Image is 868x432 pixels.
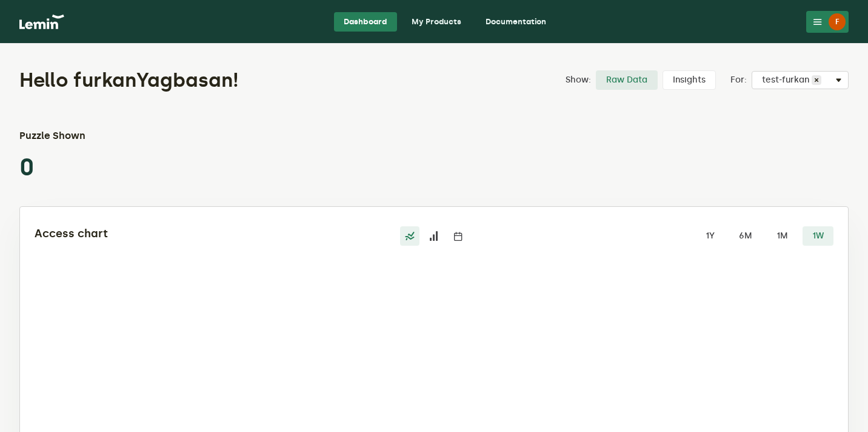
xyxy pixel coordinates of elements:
button: F [806,11,849,33]
label: 6M [729,226,762,246]
h2: Access chart [35,226,301,241]
h1: Hello furkanYagbasan! [19,68,481,92]
label: For: [730,75,747,85]
a: Documentation [476,12,556,32]
div: F [829,13,846,30]
h3: Puzzle Shown [19,129,124,143]
a: My Products [402,12,471,32]
label: Raw Data [596,70,658,90]
label: 1Y [695,226,724,246]
label: Insights [663,70,716,90]
p: 0 [19,153,124,182]
span: test-furkan [762,75,812,85]
label: 1M [767,226,798,246]
label: 1W [803,226,833,246]
img: logo [19,15,64,29]
label: Show: [566,75,591,85]
a: Dashboard [334,12,397,32]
